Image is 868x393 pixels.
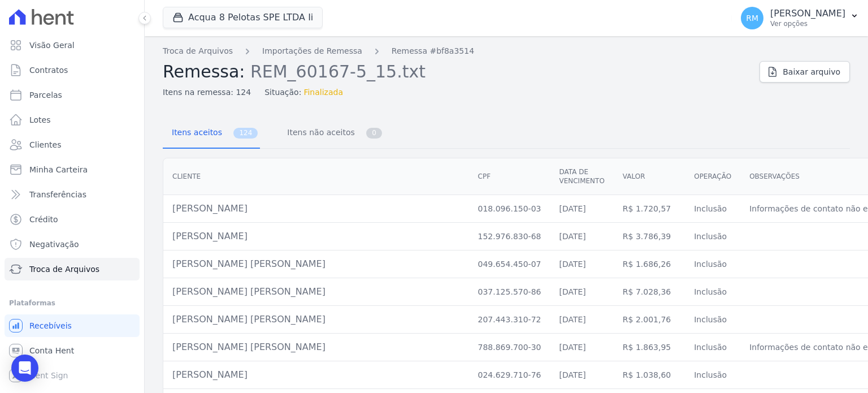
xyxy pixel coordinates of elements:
[469,306,550,334] td: 207.443.310-72
[278,119,384,149] a: Itens não aceitos 0
[685,223,740,251] td: Inclusão
[366,128,382,139] span: 0
[614,361,685,389] td: R$ 1.038,60
[5,59,140,81] a: Contratos
[5,133,140,156] a: Clientes
[280,121,357,144] span: Itens não aceitos
[233,128,258,139] span: 124
[614,306,685,334] td: R$ 2.001,76
[614,195,685,223] td: R$ 1.720,57
[685,278,740,306] td: Inclusão
[469,278,550,306] td: 037.125.570-86
[685,195,740,223] td: Inclusão
[163,334,469,361] td: [PERSON_NAME] [PERSON_NAME]
[685,158,740,195] th: Operação
[5,84,140,106] a: Parcelas
[685,251,740,278] td: Inclusão
[5,339,140,362] a: Conta Hent
[550,361,613,389] td: [DATE]
[614,223,685,251] td: R$ 3.786,39
[163,45,750,57] nav: Breadcrumb
[29,214,58,225] span: Crédito
[550,251,613,278] td: [DATE]
[163,306,469,334] td: [PERSON_NAME] [PERSON_NAME]
[262,45,362,57] a: Importações de Remessa
[550,158,613,195] th: Data de vencimento
[250,61,426,81] span: REM_60167-5_15.txt
[5,34,140,57] a: Visão Geral
[303,87,343,98] span: Finalizada
[5,158,140,181] a: Minha Carteira
[759,61,850,83] a: Baixar arquivo
[29,114,51,126] span: Lotes
[746,14,758,22] span: RM
[163,223,469,251] td: [PERSON_NAME]
[5,314,140,337] a: Recebíveis
[685,306,740,334] td: Inclusão
[163,87,251,98] span: Itens na remessa: 124
[163,7,323,28] button: Acqua 8 Pelotas SPE LTDA Ii
[469,223,550,251] td: 152.976.830-68
[614,334,685,361] td: R$ 1.863,95
[5,233,140,256] a: Negativação
[614,278,685,306] td: R$ 7.028,36
[550,195,613,223] td: [DATE]
[165,121,224,144] span: Itens aceitos
[770,8,845,19] p: [PERSON_NAME]
[469,158,550,195] th: CPF
[163,119,384,149] nav: Tab selector
[392,45,474,57] a: Remessa #bf8a3514
[783,66,840,77] span: Baixar arquivo
[614,251,685,278] td: R$ 1.686,26
[29,189,86,200] span: Transferências
[550,278,613,306] td: [DATE]
[29,345,74,356] span: Conta Hent
[469,334,550,361] td: 788.869.700-30
[163,251,469,278] td: [PERSON_NAME] [PERSON_NAME]
[550,306,613,334] td: [DATE]
[732,2,868,34] button: RM [PERSON_NAME] Ver opções
[29,89,62,101] span: Parcelas
[163,119,260,149] a: Itens aceitos 124
[163,195,469,223] td: [PERSON_NAME]
[614,158,685,195] th: Valor
[29,320,72,331] span: Recebíveis
[163,361,469,389] td: [PERSON_NAME]
[5,109,140,131] a: Lotes
[685,361,740,389] td: Inclusão
[29,139,61,150] span: Clientes
[469,195,550,223] td: 018.096.150-03
[163,278,469,306] td: [PERSON_NAME] [PERSON_NAME]
[29,239,79,250] span: Negativação
[29,264,99,275] span: Troca de Arquivos
[5,183,140,206] a: Transferências
[5,208,140,231] a: Crédito
[29,40,75,51] span: Visão Geral
[29,164,88,175] span: Minha Carteira
[11,355,38,382] div: Open Intercom Messenger
[9,296,135,310] div: Plataformas
[29,64,68,76] span: Contratos
[163,62,245,81] span: Remessa:
[550,223,613,251] td: [DATE]
[163,158,469,195] th: Cliente
[770,19,845,28] p: Ver opções
[5,258,140,280] a: Troca de Arquivos
[685,334,740,361] td: Inclusão
[163,45,233,57] a: Troca de Arquivos
[469,361,550,389] td: 024.629.710-76
[264,87,301,98] span: Situação:
[550,334,613,361] td: [DATE]
[469,251,550,278] td: 049.654.450-07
